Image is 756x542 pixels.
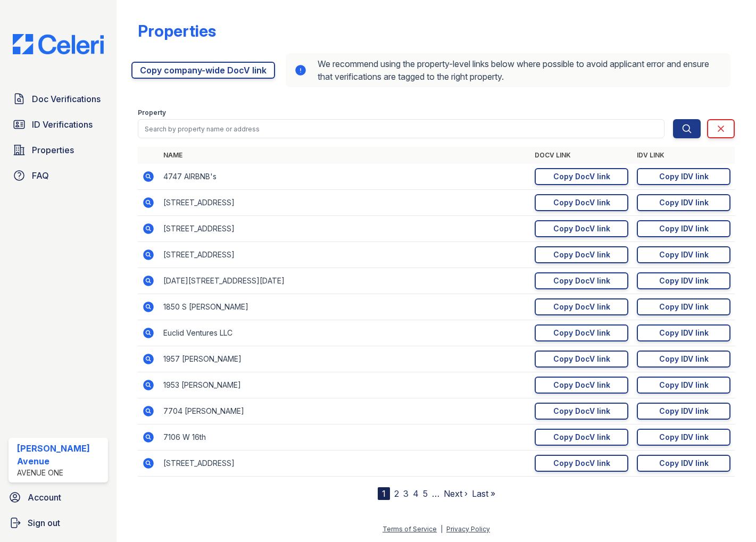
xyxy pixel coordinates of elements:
div: Copy IDV link [659,171,709,182]
a: Copy DocV link [535,455,628,472]
img: CE_Logo_Blue-a8612792a0a2168367f1c8372b55b34899dd931a85d93a1a3d3e32e68fde9ad4.png [4,34,112,54]
div: Copy DocV link [553,432,610,443]
a: FAQ [9,165,108,186]
span: Doc Verifications [32,93,101,105]
span: Properties [32,144,74,156]
td: [DATE][STREET_ADDRESS][DATE] [159,268,530,294]
a: Copy IDV link [637,377,730,394]
div: Copy DocV link [553,406,610,416]
a: 3 [403,488,409,499]
div: Copy IDV link [659,276,709,286]
a: Copy DocV link [535,168,628,185]
div: Copy IDV link [659,302,709,312]
td: [STREET_ADDRESS] [159,190,530,216]
a: Copy IDV link [637,324,730,341]
a: Copy IDV link [637,351,730,368]
a: Copy DocV link [535,298,628,315]
a: ID Verifications [9,114,108,135]
a: 4 [413,488,419,499]
div: Copy IDV link [659,406,709,416]
a: Copy IDV link [637,246,730,263]
div: Copy DocV link [553,328,610,338]
a: 2 [394,488,399,499]
a: Copy DocV link [535,220,628,237]
div: Copy DocV link [553,276,610,286]
th: IDV Link [633,147,735,164]
td: 1953 [PERSON_NAME] [159,372,530,398]
div: Copy IDV link [659,380,709,390]
div: Copy IDV link [659,432,709,443]
a: Copy IDV link [637,429,730,446]
a: Copy IDV link [637,194,730,211]
div: We recommend using the property-level links below where possible to avoid applicant error and ens... [286,53,730,87]
div: Copy DocV link [553,458,610,469]
div: Copy DocV link [553,354,610,364]
a: Copy DocV link [535,324,628,341]
a: Properties [9,139,108,161]
td: [STREET_ADDRESS] [159,242,530,268]
th: Name [159,147,530,164]
a: Next › [444,488,468,499]
a: Copy IDV link [637,220,730,237]
a: Copy DocV link [535,194,628,211]
div: Copy IDV link [659,354,709,364]
a: Copy DocV link [535,246,628,263]
div: Copy DocV link [553,302,610,312]
a: Copy company-wide DocV link [131,62,275,79]
td: 4747 AIRBNB's [159,164,530,190]
span: … [432,487,439,500]
span: ID Verifications [32,118,93,131]
div: | [441,525,443,533]
div: Copy DocV link [553,223,610,234]
td: [STREET_ADDRESS] [159,216,530,242]
a: Copy DocV link [535,403,628,420]
td: [STREET_ADDRESS] [159,451,530,477]
td: 7106 W 16th [159,424,530,451]
a: Doc Verifications [9,88,108,110]
div: Copy IDV link [659,458,709,469]
span: Account [28,491,61,504]
a: Privacy Policy [446,525,490,533]
a: Copy IDV link [637,403,730,420]
td: Euclid Ventures LLC [159,320,530,346]
a: Copy DocV link [535,429,628,446]
label: Property [138,109,166,117]
td: 7704 [PERSON_NAME] [159,398,530,424]
div: Avenue One [17,468,104,478]
a: Last » [472,488,495,499]
span: Sign out [28,516,60,529]
div: Copy DocV link [553,197,610,208]
div: Copy DocV link [553,171,610,182]
div: Copy IDV link [659,249,709,260]
div: Copy IDV link [659,197,709,208]
input: Search by property name or address [138,119,664,138]
div: Copy DocV link [553,380,610,390]
div: Copy IDV link [659,223,709,234]
a: Copy IDV link [637,455,730,472]
a: Sign out [4,512,112,533]
a: Copy IDV link [637,298,730,315]
div: 1 [378,487,390,500]
a: Copy DocV link [535,272,628,289]
a: Copy IDV link [637,272,730,289]
a: Account [4,487,112,508]
div: [PERSON_NAME] Avenue [17,442,104,468]
span: FAQ [32,169,49,182]
td: 1957 [PERSON_NAME] [159,346,530,372]
div: Copy IDV link [659,328,709,338]
a: Copy IDV link [637,168,730,185]
td: 1850 S [PERSON_NAME] [159,294,530,320]
div: Copy DocV link [553,249,610,260]
th: DocV Link [530,147,633,164]
a: Copy DocV link [535,377,628,394]
a: 5 [423,488,428,499]
a: Copy DocV link [535,351,628,368]
a: Terms of Service [383,525,437,533]
div: Properties [138,21,216,40]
